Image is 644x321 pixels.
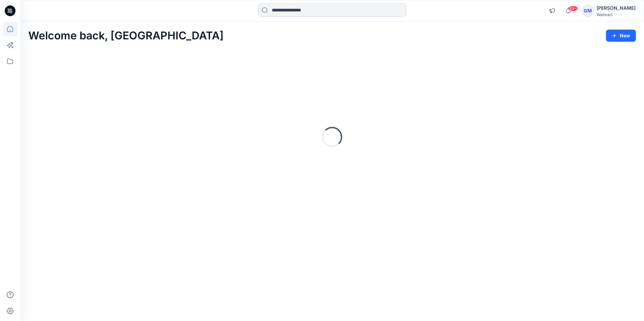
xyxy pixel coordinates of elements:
[597,4,636,12] div: [PERSON_NAME]
[568,6,578,11] span: 99+
[582,5,594,17] div: GM
[28,30,224,42] h2: Welcome back, [GEOGRAPHIC_DATA]
[597,12,636,17] div: Walmart
[606,30,636,42] button: New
